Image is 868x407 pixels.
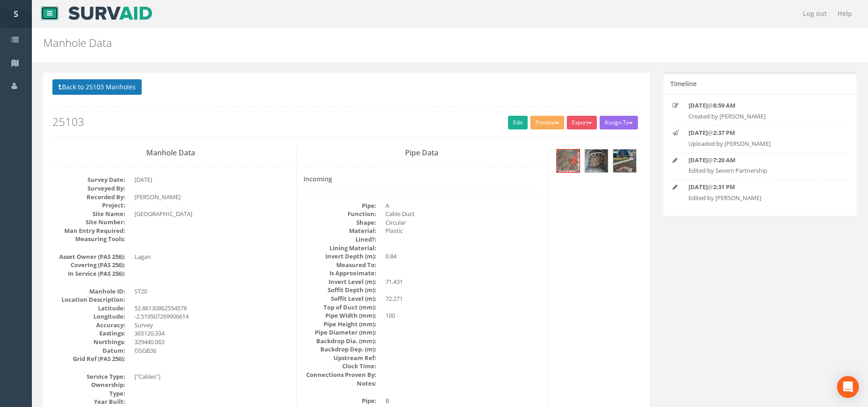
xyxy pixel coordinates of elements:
p: Uploaded by [PERSON_NAME] [688,139,832,148]
dd: Lagan [134,252,289,261]
strong: 7:20 AM [713,156,735,164]
dt: Northings: [52,338,125,346]
dt: Pipe Width (mm): [303,311,376,320]
dt: Covering (PAS 256): [52,261,125,269]
a: Edit [508,116,528,129]
dt: Grid Ref (PAS 256): [52,355,125,363]
dt: Soffit Level (m): [303,294,376,303]
h5: Timeline [670,80,697,87]
dt: Pipe: [303,397,376,405]
dd: B [385,397,540,405]
p: Created by [PERSON_NAME] [688,112,832,121]
dd: [DATE] [134,175,289,184]
dt: Manhole ID: [52,287,125,296]
dt: Longitude: [52,312,125,321]
dt: Lined?: [303,235,376,244]
p: @ [688,183,832,191]
dt: Backdrop Dia. (mm): [303,337,376,345]
dt: Location Description: [52,295,125,304]
div: Open Intercom Messenger [837,376,859,398]
h2: 25103 [52,116,641,128]
dd: A [385,201,540,210]
dt: Soffit Depth (m): [303,286,376,294]
dd: 71.431 [385,278,540,286]
dt: Is Approximate: [303,269,376,278]
dt: Service Type: [52,372,125,381]
p: @ [688,156,832,165]
dt: Eastings: [52,329,125,338]
dd: Survey [134,321,289,330]
dt: Invert Level (m): [303,278,376,286]
img: 921e39b1-0959-99ec-8191-76192445cad5_ca4079ec-a772-4966-66b0-09d9f9a94ab6_thumb.jpg [557,149,580,172]
dd: Plastic [385,227,540,235]
p: @ [688,129,832,137]
dt: Measured To: [303,261,376,269]
strong: [DATE] [688,156,708,164]
dt: Clock Time: [303,362,376,371]
dd: 100 [385,311,540,320]
dt: Pipe: [303,201,376,210]
dt: Pipe Height (mm): [303,320,376,329]
dd: 0.84 [385,252,540,261]
p: @ [688,101,832,110]
button: Back to 25103 Manholes [52,79,142,95]
dd: 365120.334 [134,329,289,338]
dt: Upstream Ref: [303,354,376,362]
p: Edited by Severn Partnership [688,166,832,175]
dt: Surveyed By: [52,184,125,193]
dt: Latitude: [52,304,125,313]
dt: Function: [303,210,376,218]
dd: ["Cables"] [134,372,289,381]
dd: [GEOGRAPHIC_DATA] [134,210,289,218]
dt: Survey Date: [52,175,125,184]
dt: Year Built: [52,397,125,406]
strong: 8:59 AM [713,101,735,109]
strong: [DATE] [688,183,708,191]
dd: Circular [385,218,540,227]
dd: Cable Duct [385,210,540,218]
dd: 72.271 [385,294,540,303]
dt: Invert Depth (m): [303,252,376,261]
h2: Manhole Data [43,37,719,49]
p: Edited by [PERSON_NAME] [688,194,832,202]
dt: In Service (PAS 256): [52,269,125,278]
dd: -2.519507269906614 [134,312,289,321]
dt: Measuring Tools: [52,235,125,243]
dt: Type: [52,389,125,398]
strong: 2:31 PM [713,183,735,191]
dt: Lining Material: [303,244,376,252]
dd: 52.86130862554578 [134,304,289,313]
dt: Ownership: [52,381,125,389]
dt: Accuracy: [52,321,125,330]
dt: Site Number: [52,218,125,227]
button: Export [567,116,597,129]
strong: 2:37 PM [713,129,735,137]
dt: Site Name: [52,210,125,218]
h4: Incoming [303,175,540,182]
dt: Shape: [303,218,376,227]
strong: [DATE] [688,129,708,137]
button: Assign To [600,116,638,129]
img: 921e39b1-0959-99ec-8191-76192445cad5_f3b6c35e-0a91-9cd0-42f5-a5da1fdc7370_thumb.jpg [585,149,608,172]
img: 921e39b1-0959-99ec-8191-76192445cad5_7bdca921-abf0-0aae-0a13-b25b88d6072c_thumb.jpg [613,149,636,172]
button: Preview [530,116,564,129]
dt: Project: [52,201,125,210]
dd: ST20 [134,287,289,296]
dd: [PERSON_NAME] [134,193,289,201]
dt: Asset Owner (PAS 256): [52,252,125,261]
dt: Top of Duct (mm): [303,303,376,312]
dt: Backdrop Dep. (m): [303,345,376,354]
dd: 329440.063 [134,338,289,346]
dt: Man Entry Required: [52,227,125,235]
dt: Notes: [303,379,376,388]
dt: Connections Proven By: [303,371,376,379]
dt: Datum: [52,346,125,355]
strong: [DATE] [688,101,708,109]
dt: Pipe Diameter (mm): [303,328,376,337]
dt: Recorded By: [52,193,125,201]
h3: Manhole Data [52,149,289,157]
dt: Material: [303,227,376,235]
h3: Pipe Data [303,149,540,157]
dd: OSGB36 [134,346,289,355]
